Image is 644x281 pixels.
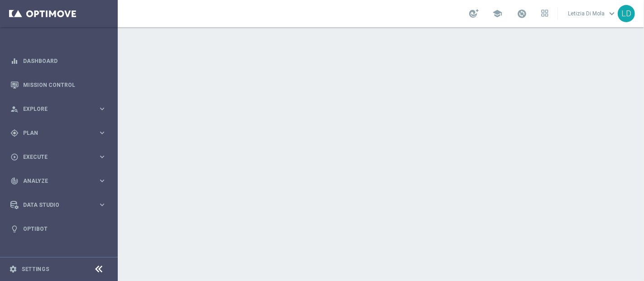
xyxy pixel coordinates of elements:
button: Mission Control [10,81,107,89]
span: school [492,9,502,19]
a: Settings [22,267,49,272]
button: play_circle_outline Execute keyboard_arrow_right [10,153,107,161]
i: person_search [10,105,19,113]
button: Data Studio keyboard_arrow_right [10,201,107,209]
div: LD [618,5,635,22]
div: Optibot [10,217,106,241]
a: Dashboard [23,49,106,73]
i: gps_fixed [10,129,19,137]
i: keyboard_arrow_right [98,200,106,209]
i: equalizer [10,57,19,65]
div: Analyze [10,177,98,185]
a: Letizia Di Molakeyboard_arrow_down [567,7,618,20]
i: play_circle_outline [10,153,19,161]
span: Data Studio [23,202,98,208]
i: keyboard_arrow_right [98,152,106,161]
span: Explore [23,106,98,112]
i: settings [9,265,17,273]
div: Dashboard [10,49,106,73]
button: track_changes Analyze keyboard_arrow_right [10,177,107,185]
i: keyboard_arrow_right [98,129,106,137]
a: Optibot [23,217,106,241]
button: gps_fixed Plan keyboard_arrow_right [10,129,107,137]
span: keyboard_arrow_down [607,9,617,19]
i: track_changes [10,177,19,185]
button: person_search Explore keyboard_arrow_right [10,105,107,113]
button: lightbulb Optibot [10,225,107,233]
span: Analyze [23,178,98,184]
div: Data Studio [10,201,98,209]
span: Plan [23,130,98,136]
i: keyboard_arrow_right [98,105,106,113]
div: Explore [10,105,98,113]
span: Execute [23,154,98,160]
div: Execute [10,153,98,161]
i: lightbulb [10,225,19,233]
div: Plan [10,129,98,137]
a: Mission Control [23,73,106,97]
button: equalizer Dashboard [10,57,107,65]
i: keyboard_arrow_right [98,176,106,185]
div: Mission Control [10,73,106,97]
